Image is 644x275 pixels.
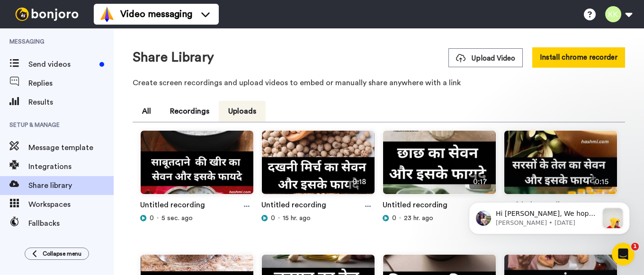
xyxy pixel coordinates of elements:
[612,243,635,266] iframe: Intercom live chat
[43,250,81,257] span: Collapse menu
[448,48,523,67] button: Upload Video
[133,50,214,65] h1: Share Library
[383,199,447,213] a: Untitled recording
[28,218,114,229] span: Fallbacks
[28,199,114,210] span: Workspaces
[504,131,617,202] img: 24015dff-a354-442d-8af6-9bb502b0366a_thumbnail_source_1758018706.jpg
[469,174,491,189] span: 0:17
[133,101,161,122] button: All
[261,199,326,213] a: Untitled recording
[392,213,396,223] span: 0
[141,131,253,202] img: 8ce7b467-6b7a-4978-8b57-6ffad1111f0d_thumbnail_source_1758168201.jpg
[271,213,275,223] span: 0
[99,7,115,22] img: vm-color.svg
[140,213,254,223] div: 5 sec. ago
[28,161,114,172] span: Integrations
[11,8,82,21] img: bj-logo-header-white.svg
[28,180,114,191] span: Share library
[28,59,96,70] span: Send videos
[133,77,625,89] p: Create screen recordings and upload videos to embed or manually share anywhere with a link
[383,213,496,223] div: 23 hr. ago
[28,97,114,108] span: Results
[150,213,154,223] span: 0
[532,47,625,68] button: Install chrome recorder
[591,174,612,189] span: 0:15
[383,131,496,202] img: ff04d73e-488d-4d7a-bde8-18da25fdaaf2_thumbnail_source_1758084313.jpg
[219,101,266,122] button: Uploads
[262,131,375,202] img: c8c84444-9e0f-4cc9-b10a-c81744e7f340_thumbnail_source_1758112758.jpg
[120,8,192,21] span: Video messaging
[455,183,644,249] iframe: Intercom notifications message
[456,53,515,63] span: Upload Video
[140,199,205,213] a: Untitled recording
[631,243,639,250] span: 1
[28,142,114,153] span: Message template
[349,174,370,189] span: 0:18
[261,213,375,223] div: 15 hr. ago
[28,78,114,89] span: Replies
[25,248,89,260] button: Collapse menu
[161,101,219,122] button: Recordings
